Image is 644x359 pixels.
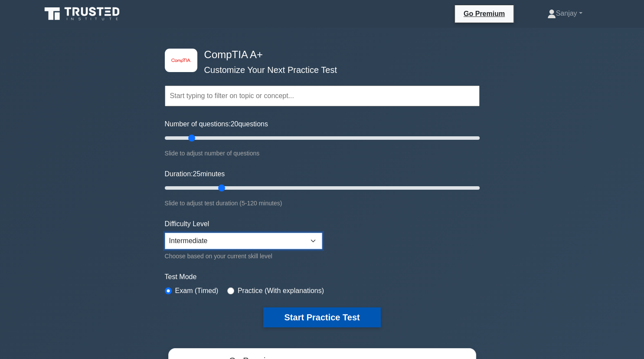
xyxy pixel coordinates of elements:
[458,8,510,19] a: Go Premium
[238,286,324,296] label: Practice (With explanations)
[193,170,200,178] span: 25
[165,219,209,229] label: Difficulty Level
[175,286,219,296] label: Exam (Timed)
[201,49,437,61] h4: CompTIA A+
[526,5,603,22] a: Sanjay
[165,86,480,106] input: Start typing to filter on topic or concept...
[231,120,239,128] span: 20
[165,198,480,208] div: Slide to adjust test duration (5-120 minutes)
[165,272,480,282] label: Test Mode
[165,148,480,158] div: Slide to adjust number of questions
[165,119,268,129] label: Number of questions: questions
[165,169,225,179] label: Duration: minutes
[263,307,380,327] button: Start Practice Test
[165,251,322,261] div: Choose based on your current skill level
